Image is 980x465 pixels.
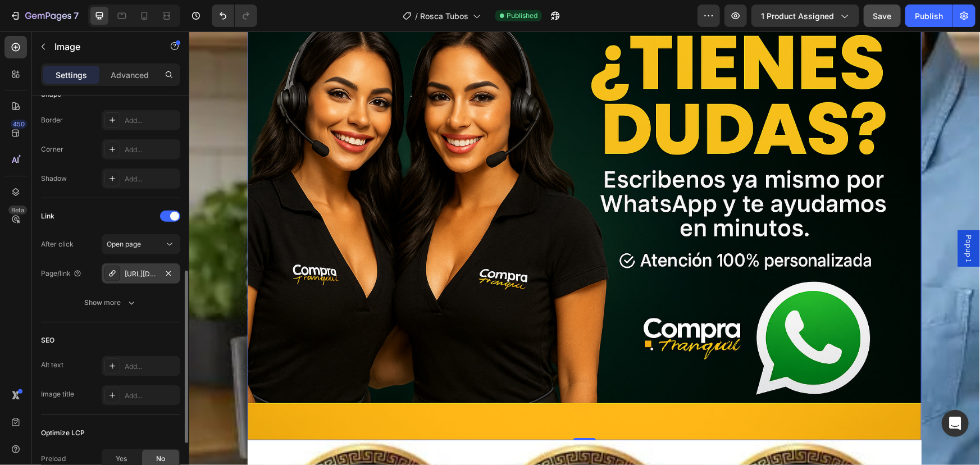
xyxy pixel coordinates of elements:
div: Link [41,211,54,221]
div: Add... [125,116,177,126]
button: 7 [4,4,84,27]
div: Open Intercom Messenger [942,410,969,437]
div: 450 [11,120,27,129]
span: Published [507,11,537,21]
span: / [415,10,418,22]
span: Popup 1 [774,203,785,231]
div: Page/link [41,268,82,279]
p: Advanced [111,69,149,81]
button: Publish [905,4,952,27]
div: Alt text [41,360,63,370]
div: Add... [125,174,177,184]
div: Add... [125,391,177,401]
div: Preload [41,454,66,464]
div: Beta [8,206,27,215]
span: Save [873,11,892,21]
div: Publish [915,10,943,22]
div: Image title [41,389,74,399]
button: Save [864,4,901,27]
div: After click [41,239,74,249]
div: Shadow [41,174,67,184]
div: SEO [41,335,54,345]
div: Optimize LCP [41,428,85,438]
div: Add... [125,362,177,372]
div: Border [41,115,63,125]
span: Rosca Tubos [420,10,468,22]
button: Show more [41,293,180,313]
span: 1 product assigned [761,10,834,22]
span: Yes [116,454,127,464]
p: Image [54,40,150,53]
div: Undo/Redo [212,4,257,27]
div: [URL][DOMAIN_NAME] [125,269,157,279]
button: Open page [102,234,180,254]
div: Show more [85,297,137,308]
button: 1 product assigned [751,4,859,27]
span: No [156,454,165,464]
p: 7 [74,9,79,22]
div: Corner [41,144,63,154]
iframe: To enrich screen reader interactions, please activate Accessibility in Grammarly extension settings [189,31,980,465]
p: Settings [56,69,87,81]
span: Open page [107,240,141,248]
div: Add... [125,145,177,155]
